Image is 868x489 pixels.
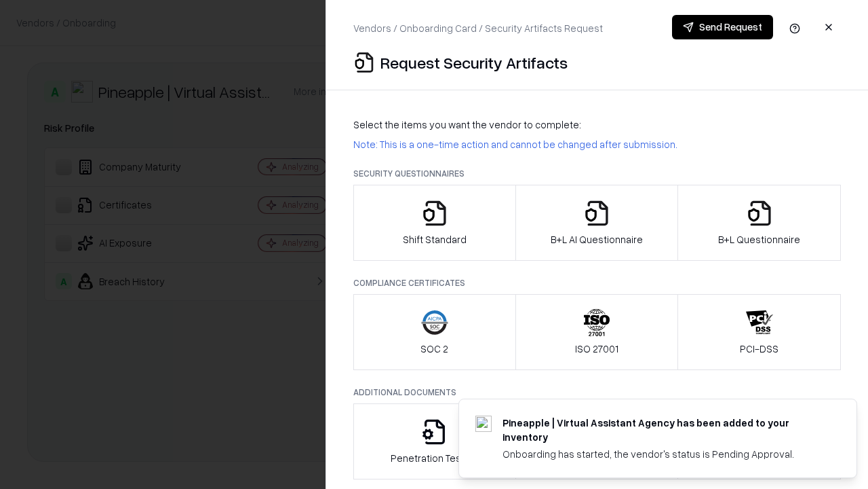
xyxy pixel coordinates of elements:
[391,451,478,465] p: Penetration Testing
[353,294,516,370] button: SOC 2
[502,447,824,461] div: Onboarding has started, the vendor's status is Pending Approval.
[353,137,841,151] p: Note: This is a one-time action and cannot be changed after submission.
[677,294,841,370] button: PCI-DSS
[551,232,643,247] p: B+L AI Questionnaire
[575,342,618,356] p: ISO 27001
[677,185,841,261] button: B+L Questionnaire
[353,277,841,289] p: Compliance Certificates
[353,168,841,179] p: Security Questionnaires
[403,232,467,247] p: Shift Standard
[502,416,824,444] div: Pineapple | Virtual Assistant Agency has been added to your inventory
[475,416,492,432] img: trypineapple.com
[515,185,679,261] button: B+L AI Questionnaire
[353,21,603,35] p: Vendors / Onboarding Card / Security Artifacts Request
[353,403,516,479] button: Penetration Testing
[740,342,778,356] p: PCI-DSS
[420,342,448,356] p: SOC 2
[353,117,841,132] p: Select the items you want the vendor to complete:
[515,294,679,370] button: ISO 27001
[353,386,841,398] p: Additional Documents
[718,232,800,247] p: B+L Questionnaire
[353,185,516,261] button: Shift Standard
[380,52,568,73] p: Request Security Artifacts
[672,15,773,39] button: Send Request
